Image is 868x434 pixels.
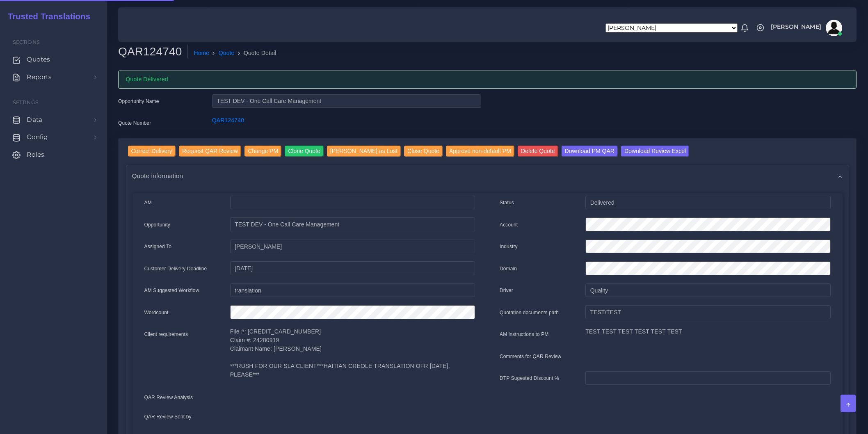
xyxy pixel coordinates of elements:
[562,146,618,157] input: Download PM QAR
[128,146,176,157] input: Correct Delivery
[500,243,518,250] label: Industry
[144,221,171,228] label: Opportunity
[144,413,192,420] label: QAR Review Sent by
[500,221,518,228] label: Account
[235,49,276,57] li: Quote Detail
[6,128,101,146] a: Config
[518,146,558,157] input: Delete Quote
[13,39,40,45] span: Sections
[194,49,209,57] a: Home
[500,309,559,316] label: Quotation documents path
[144,199,152,206] label: AM
[767,20,845,36] a: [PERSON_NAME]avatar
[6,69,101,86] a: Reports
[500,331,549,338] label: AM instructions to PM
[118,45,188,59] h2: QAR124740
[219,49,235,57] a: Quote
[2,11,90,21] h2: Trusted Translations
[327,146,401,157] input: [PERSON_NAME] as Lost
[126,165,849,186] div: Quote information
[6,51,101,68] a: Quotes
[244,146,281,157] input: Change PM
[118,119,151,127] label: Quote Number
[585,327,830,336] p: TEST TEST TEST TEST TEST TEST
[6,146,101,163] a: Roles
[826,20,842,36] img: avatar
[27,132,48,142] span: Config
[230,327,475,379] p: File #: [CREDIT_CARD_NUMBER] Claim #: 24280919 Claimant Name: [PERSON_NAME] ***RUSH FOR OUR SLA C...
[285,146,324,157] input: Clone Quote
[144,265,207,272] label: Customer Delivery Deadline
[27,73,52,82] span: Reports
[144,331,188,338] label: Client requirements
[118,71,857,89] div: Quote Delivered
[118,98,159,105] label: Opportunity Name
[404,146,443,157] input: Close Quote
[2,10,90,23] a: Trusted Translations
[27,55,50,64] span: Quotes
[500,287,513,294] label: Driver
[500,375,559,382] label: DTP Sugested Discount %
[179,146,241,157] input: Request QAR Review
[144,309,169,316] label: Wordcount
[621,146,689,157] input: Download Review Excel
[446,146,514,157] input: Approve non-default PM
[212,117,244,123] a: QAR124740
[144,287,199,294] label: AM Suggested Workflow
[144,394,193,401] label: QAR Review Analysis
[500,353,561,360] label: Comments for QAR Review
[27,150,44,159] span: Roles
[13,99,39,105] span: Settings
[27,115,42,124] span: Data
[144,243,172,250] label: Assigned To
[771,24,821,30] span: [PERSON_NAME]
[132,171,183,180] span: Quote information
[500,199,514,206] label: Status
[6,111,101,128] a: Data
[500,265,517,272] label: Domain
[230,240,475,254] input: pm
